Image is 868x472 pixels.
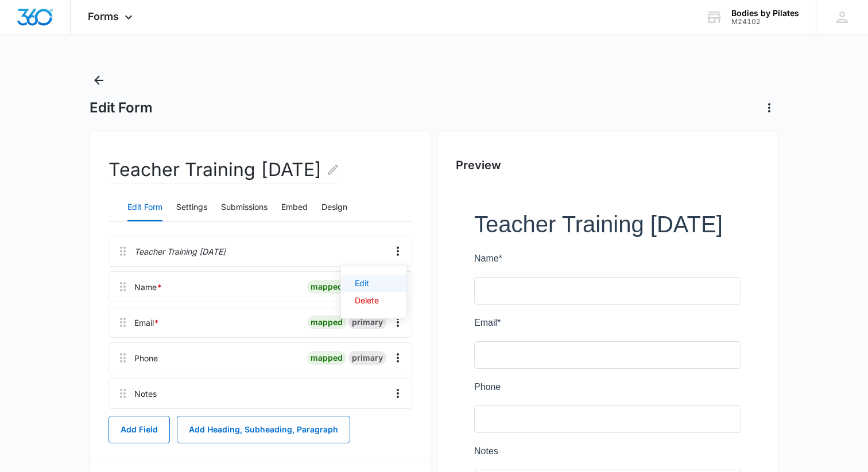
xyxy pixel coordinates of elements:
div: Edit [355,279,379,287]
button: Edit Form [127,194,162,221]
button: Add Field [108,416,170,443]
div: Phone [134,352,158,364]
div: Delete [355,297,379,305]
button: Actions [760,99,778,117]
div: account name [731,9,799,18]
button: Add Heading, Subheading, Paragraph [177,416,350,443]
button: Design [321,194,347,221]
div: mapped [307,315,346,329]
h2: Teacher Training [DATE] [108,156,340,184]
div: Notes [134,388,157,400]
div: Name [134,281,162,293]
div: mapped [307,280,346,294]
iframe: reCAPTCHA [227,319,374,354]
button: Overflow Menu [389,349,407,367]
button: Overflow Menu [389,313,407,331]
button: Delete [341,292,406,309]
button: Submissions [221,194,268,221]
div: mapped [307,351,346,365]
h1: Edit Form [90,99,153,116]
button: Edit Form Name [326,156,340,184]
div: primary [348,315,386,329]
div: Email [134,317,159,329]
button: Overflow Menu [389,384,407,403]
button: Settings [176,194,207,221]
button: Overflow Menu [389,242,407,260]
div: primary [348,351,386,365]
h2: Preview [456,157,759,174]
p: Teacher Training [DATE] [134,245,226,258]
button: Embed [281,194,308,221]
span: Forms [88,10,119,22]
button: Back [90,71,108,89]
span: Submit [7,304,36,314]
div: account id [731,18,799,26]
button: Edit [341,275,406,292]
